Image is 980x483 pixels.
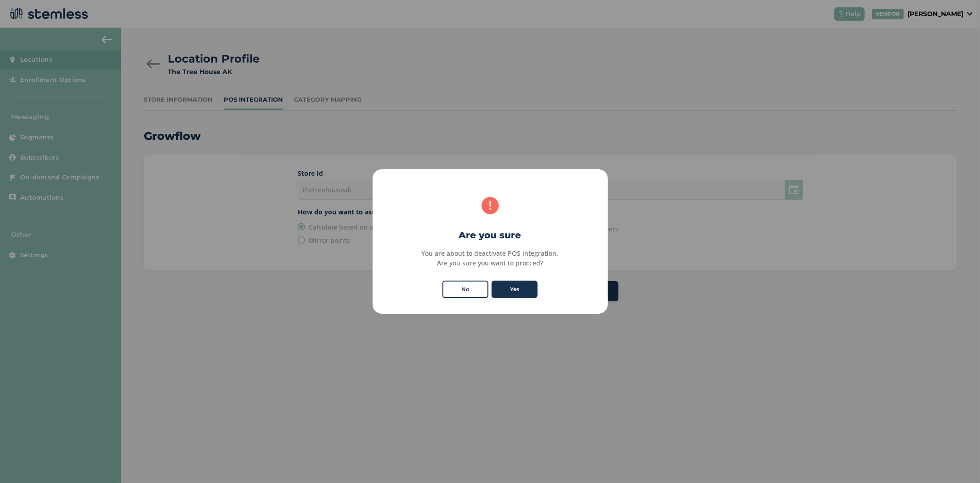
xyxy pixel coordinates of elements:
[934,439,980,483] iframe: Chat Widget
[442,281,488,298] button: No
[373,228,608,242] h2: Are you sure
[383,248,597,268] div: You are about to deactivate POS integration. Are you sure you want to procced?
[492,281,538,298] button: Yes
